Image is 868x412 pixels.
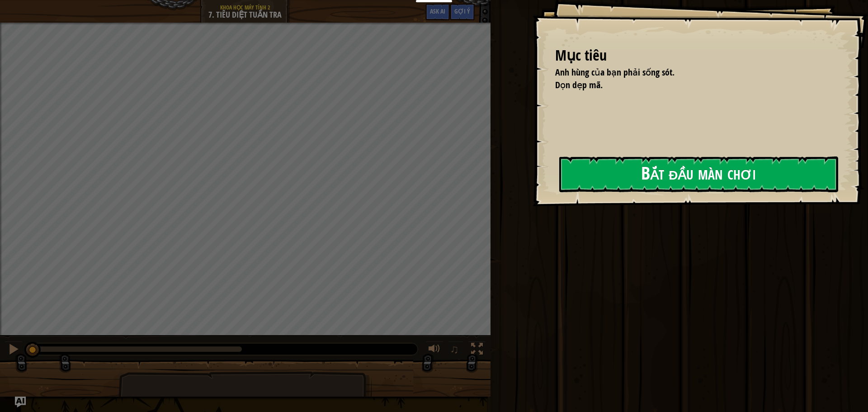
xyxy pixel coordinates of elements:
[454,7,470,15] span: Gợi ý
[425,4,450,20] button: Ask AI
[544,66,834,79] li: Anh hùng của bạn phải sống sót.
[555,45,836,66] div: Mục tiêu
[559,156,838,192] button: Bắt đầu màn chơi
[555,66,675,78] span: Anh hùng của bạn phải sống sót.
[448,341,463,360] button: ♫
[430,7,445,15] span: Ask AI
[468,341,486,360] button: Bật tắt chế độ toàn màn hình
[5,341,23,360] button: Ctrl + P: Pause
[544,79,834,92] li: Dọn dẹp mã.
[555,79,603,91] span: Dọn dẹp mã.
[15,397,26,407] button: Ask AI
[425,341,443,360] button: Tùy chỉnh âm lượng
[450,342,459,356] span: ♫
